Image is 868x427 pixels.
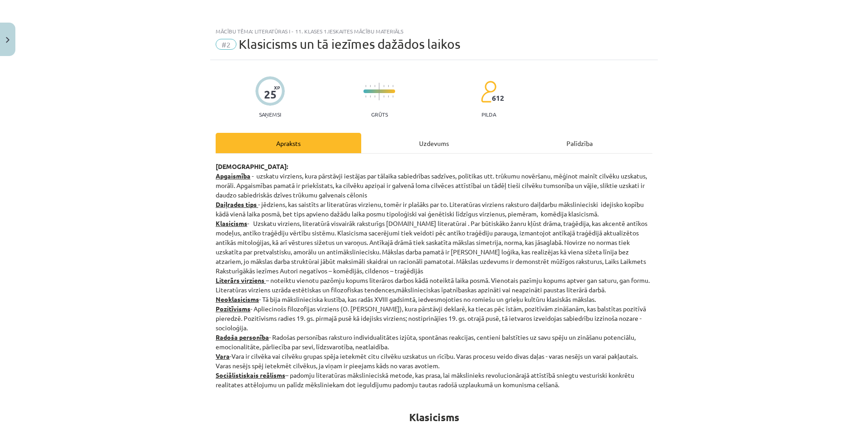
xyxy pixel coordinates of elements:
[216,295,259,303] strong: Neoklasicisms
[383,85,384,87] img: icon-short-line-57e1e144782c952c97e751825c79c345078a6d821885a25fce030b3d8c18986b.svg
[264,88,277,101] div: 25
[216,333,269,341] strong: Radoša personība
[370,95,371,98] img: icon-short-line-57e1e144782c952c97e751825c79c345078a6d821885a25fce030b3d8c18986b.svg
[216,133,361,153] div: Apraksts
[216,371,285,379] strong: Sociālistiskais reālisms
[492,94,504,102] span: 612
[371,111,388,117] p: Grūts
[481,111,496,117] p: pilda
[507,133,652,153] div: Palīdzība
[374,95,375,98] img: icon-short-line-57e1e144782c952c97e751825c79c345078a6d821885a25fce030b3d8c18986b.svg
[370,85,371,87] img: icon-short-line-57e1e144782c952c97e751825c79c345078a6d821885a25fce030b3d8c18986b.svg
[481,80,496,103] img: students-c634bb4e5e11cddfef0936a35e636f08e4e9abd3cc4e673bd6f9a4125e45ecb1.svg
[216,200,257,208] strong: Daiļrades tips
[409,411,459,424] b: Klasicisms
[392,85,393,87] img: icon-short-line-57e1e144782c952c97e751825c79c345078a6d821885a25fce030b3d8c18986b.svg
[216,219,247,227] strong: Klasicisms
[379,83,380,100] img: icon-long-line-d9ea69661e0d244f92f715978eff75569469978d946b2353a9bb055b3ed8787d.svg
[239,37,460,52] span: Klasicisms un tā iezīmes dažādos laikos
[255,111,285,117] p: Saņemsi
[392,95,393,98] img: icon-short-line-57e1e144782c952c97e751825c79c345078a6d821885a25fce030b3d8c18986b.svg
[365,95,366,98] img: icon-short-line-57e1e144782c952c97e751825c79c345078a6d821885a25fce030b3d8c18986b.svg
[216,352,230,360] strong: Vara
[374,85,375,87] img: icon-short-line-57e1e144782c952c97e751825c79c345078a6d821885a25fce030b3d8c18986b.svg
[383,95,384,98] img: icon-short-line-57e1e144782c952c97e751825c79c345078a6d821885a25fce030b3d8c18986b.svg
[274,85,280,90] span: XP
[361,133,507,153] div: Uzdevums
[216,305,250,313] strong: Pozitīvisms
[365,85,366,87] img: icon-short-line-57e1e144782c952c97e751825c79c345078a6d821885a25fce030b3d8c18986b.svg
[216,172,250,180] u: Apgaismība
[388,95,389,98] img: icon-short-line-57e1e144782c952c97e751825c79c345078a6d821885a25fce030b3d8c18986b.svg
[216,162,288,170] strong: [DEMOGRAPHIC_DATA]:
[216,28,652,34] div: Mācību tēma: Literatūras i - 11. klases 1.ieskaites mācību materiāls
[216,39,236,50] span: #2
[388,85,389,87] img: icon-short-line-57e1e144782c952c97e751825c79c345078a6d821885a25fce030b3d8c18986b.svg
[216,162,652,389] p: - uzskatu virziens, kura pārstāvji iestājas par tālaika sabiedrības sadzīves, politikas utt. trūk...
[6,37,9,43] img: icon-close-lesson-0947bae3869378f0d4975bcd49f059093ad1ed9edebbc8119c70593378902aed.svg
[216,276,264,284] strong: Literārs virziens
